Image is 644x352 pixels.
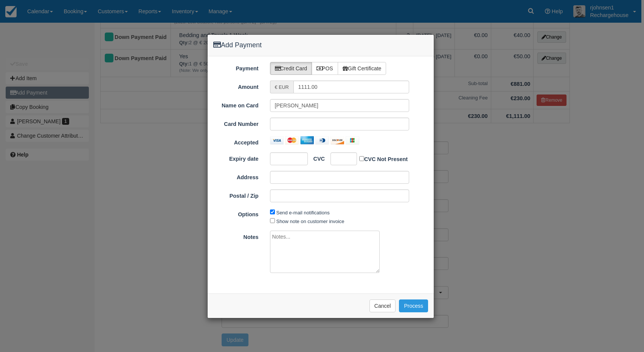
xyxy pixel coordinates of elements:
label: Credit Card [270,62,312,75]
label: Payment [208,62,264,73]
label: Show note on customer invoice [276,219,345,224]
button: Process [399,299,428,312]
input: CVC Not Present [359,156,364,161]
label: Accepted [208,136,264,147]
button: Cancel [369,299,396,312]
h4: Add Payment [213,40,428,50]
label: CVC [308,152,325,163]
label: POS [312,62,338,75]
label: Postal / Zip [208,189,264,200]
label: Expiry date [208,152,264,163]
label: Gift Certificate [338,62,386,75]
label: Amount [208,81,264,91]
label: Name on Card [208,99,264,110]
label: Card Number [208,118,264,128]
input: Valid amount required. [293,81,410,93]
label: CVC Not Present [359,155,408,163]
small: € EUR [275,85,289,90]
label: Address [208,171,264,181]
label: Send e-mail notifications [276,210,330,216]
label: Notes [208,231,264,241]
label: Options [208,208,264,219]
